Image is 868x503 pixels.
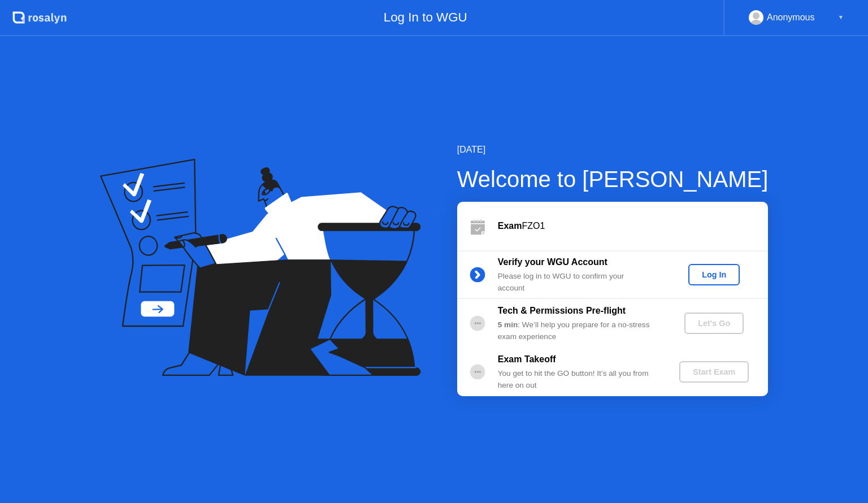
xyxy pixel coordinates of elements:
b: 5 min [498,320,518,329]
b: Tech & Permissions Pre-flight [498,306,626,315]
div: Start Exam [684,367,744,376]
div: Let's Go [689,319,739,328]
button: Let's Go [684,313,744,334]
div: FZO1 [498,219,768,233]
button: Log In [688,264,740,285]
div: Log In [693,270,735,279]
div: ▼ [838,10,844,25]
div: : We’ll help you prepare for a no-stress exam experience [498,319,661,342]
div: Welcome to [PERSON_NAME] [457,162,769,196]
b: Verify your WGU Account [498,257,607,267]
div: Anonymous [767,10,815,25]
div: You get to hit the GO button! It’s all you from here on out [498,368,661,391]
button: Start Exam [679,361,749,383]
b: Exam Takeoff [498,354,556,364]
div: Please log in to WGU to confirm your account [498,271,661,294]
div: [DATE] [457,143,769,157]
b: Exam [498,221,522,231]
